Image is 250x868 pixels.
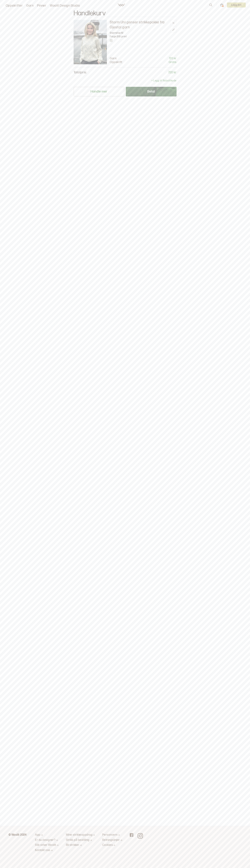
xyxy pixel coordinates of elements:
p: Farge: Blå print [110,35,169,38]
a: App [35,833,59,837]
p: Størrelse: M [110,31,169,35]
div: 1 [222,5,224,7]
a: Storm Uni genser strikkepakke fra Gjestal garn [110,20,169,30]
a: Woolit [118,4,125,6]
a: Woolit Design Studio [50,3,80,8]
p: Garn: [110,57,117,61]
p: 720 kr [168,70,177,75]
b: © Woolit 2024 [9,833,26,837]
button: User dropdown [227,3,246,8]
a: Er du designer? [35,838,59,842]
a: Pinner [37,3,46,8]
p: 720 kr [169,57,177,61]
p: Totalpris: [74,70,87,75]
a: Woolit on Facebook [130,833,133,837]
h2: Handlekurv [74,10,177,17]
a: Retningslinjer [102,838,123,842]
a: Kontakt oss [35,849,59,852]
a: Mine strikkeoppdrag [66,833,95,837]
p: + Legg til Rabattkode [151,79,176,83]
button: Betal [126,87,177,96]
a: Personvern [102,833,123,837]
p: Oppskrift: [110,61,123,64]
a: Woolit on Instagram [138,833,143,839]
a: Slik virker Woolit [35,843,59,847]
a: Cookies [102,843,123,847]
p: Logg inn [227,3,246,8]
a: Oppskrifter [6,3,23,8]
button: 1 [220,3,223,7]
button: Handle mer [74,87,124,96]
a: Bli strikker [66,843,95,847]
a: Strikk på bestilling [66,838,95,842]
img: Bilde av oppskrift [74,20,107,64]
p: Gratis [169,61,177,64]
a: Garn [26,3,33,8]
